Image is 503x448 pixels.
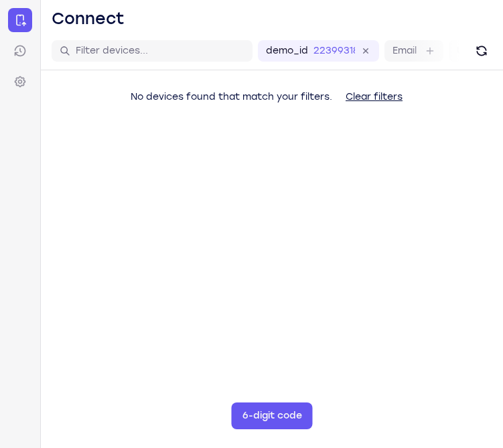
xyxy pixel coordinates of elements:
label: demo_id [266,44,308,58]
a: Connect [8,8,32,32]
span: No devices found that match your filters. [131,91,332,102]
button: Clear filters [335,84,413,110]
h1: Connect [52,8,125,29]
input: Filter devices... [76,44,244,58]
a: Settings [8,70,32,94]
button: 6-digit code [232,402,313,429]
a: Sessions [8,39,32,63]
label: Email [392,44,417,58]
button: Refresh [471,40,492,62]
label: User ID [457,44,491,58]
